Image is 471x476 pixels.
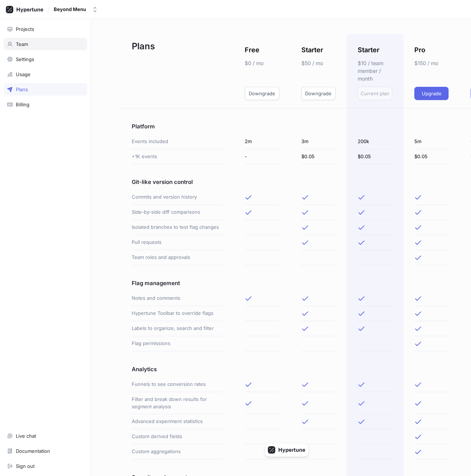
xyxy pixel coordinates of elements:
[414,149,449,164] div: $0.05
[245,87,279,100] button: Downgrade
[16,448,50,454] div: Documentation
[4,98,87,111] a: Billing
[132,235,223,250] div: Pull requests
[132,134,223,149] div: Events included
[414,45,425,55] p: Pro
[245,134,279,149] div: 2m
[358,149,392,164] div: $0.05
[301,45,323,55] p: Starter
[132,377,223,392] div: Funnels to see conversion rates
[54,6,86,13] div: Beyond Menu
[132,306,223,321] div: Hypertune Toolbar to override flags
[132,190,223,205] div: Commits and version history
[358,134,392,149] div: 200k
[132,414,223,429] div: Advanced experiment statistics
[16,56,34,62] div: Settings
[358,87,392,100] button: Current plan
[4,53,87,65] a: Settings
[245,149,279,164] div: -
[4,68,87,81] a: Usage
[16,463,35,469] div: Sign out
[16,71,31,77] div: Usage
[121,34,234,109] div: Plans
[245,59,279,67] p: $0 / mo
[16,433,36,439] div: Live chat
[16,26,34,32] div: Projects
[249,91,275,96] span: Downgrade
[4,445,87,457] a: Documentation
[358,45,379,55] p: Starter
[132,429,223,444] div: Custom derived fields
[301,134,336,149] div: 3m
[4,38,87,50] a: Team
[358,59,392,82] p: $10 / team member / month
[132,205,223,220] div: Side-by-side diff comparisons
[4,23,87,35] a: Projects
[301,149,336,164] div: $0.05
[16,102,29,107] div: Billing
[132,291,223,306] div: Notes and comments
[422,91,442,96] span: Upgrade
[301,87,336,100] button: Downgrade
[301,59,336,67] p: $50 / mo
[132,336,223,351] div: Flag permissions
[132,250,223,265] div: Team roles and approvals
[305,91,332,96] span: Downgrade
[132,392,223,414] div: Filter and break down results for segment analysis
[414,87,449,100] button: Upgrade
[414,134,449,149] div: 5m
[132,444,223,459] div: Custom aggregations
[132,149,223,164] div: +1K events
[16,86,28,92] div: Plans
[414,59,449,67] p: $150 / mo
[16,41,28,47] div: Team
[4,83,87,96] a: Plans
[132,164,223,190] div: Git-like version control
[51,3,101,15] button: Beyond Menu
[132,321,223,336] div: Labels to organize, search and filter
[132,265,223,291] div: Flag management
[245,45,259,55] p: Free
[132,109,223,134] div: Platform
[132,351,223,377] div: Analytics
[132,220,223,235] div: Isolated branches to test flag changes
[361,91,389,96] span: Current plan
